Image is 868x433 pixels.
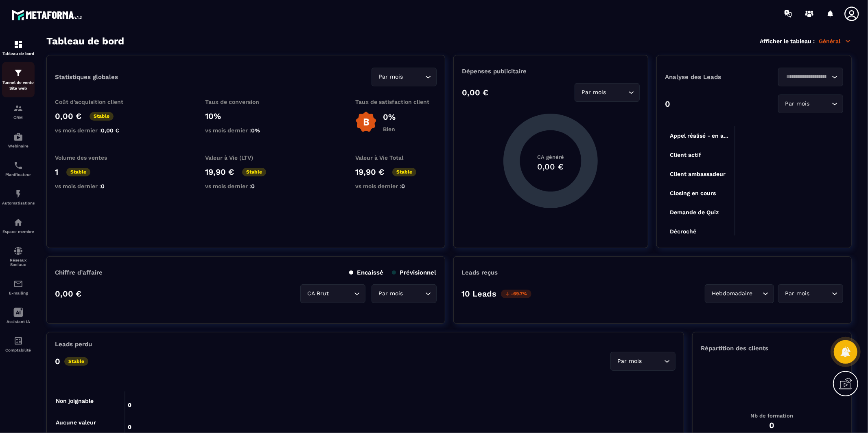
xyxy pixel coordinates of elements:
[811,289,830,298] input: Search for option
[13,189,23,199] img: automations
[2,51,35,56] p: Tableau de bord
[2,240,35,273] a: social-networksocial-networkRéseaux Sociaux
[705,284,774,303] div: Search for option
[55,154,136,161] p: Volume des ventes
[392,269,437,276] p: Prévisionnel
[2,291,35,295] p: E-mailing
[2,319,35,324] p: Assistant IA
[90,112,114,121] p: Stable
[760,38,815,44] p: Afficher le tableau :
[778,95,843,113] div: Search for option
[670,152,701,158] tspan: Client actif
[2,144,35,148] p: Webinaire
[2,126,35,154] a: automationsautomationsWebinaire
[670,228,696,235] tspan: Décroché
[55,99,136,105] p: Coût d'acquisition client
[783,289,811,298] span: Par mois
[383,126,396,132] p: Bien
[355,154,437,161] p: Valeur à Vie Total
[2,348,35,352] p: Comptabilité
[575,83,640,102] div: Search for option
[46,35,124,47] h3: Tableau de bord
[55,183,136,189] p: vs mois dernier :
[405,289,423,298] input: Search for option
[349,269,384,276] p: Encaissé
[462,289,497,299] p: 10 Leads
[355,183,437,189] p: vs mois dernier :
[55,289,81,299] p: 0,00 €
[665,73,754,81] p: Analyse des Leads
[13,218,23,227] img: automations
[2,273,35,301] a: emailemailE-mailing
[783,99,811,108] span: Par mois
[64,357,88,366] p: Stable
[251,127,260,134] span: 0%
[462,269,498,276] p: Leads reçus
[372,284,437,303] div: Search for option
[56,419,96,426] tspan: Aucune valeur
[2,115,35,120] p: CRM
[501,290,531,298] p: -69.7%
[377,289,405,298] span: Par mois
[205,183,286,189] p: vs mois dernier :
[66,168,90,176] p: Stable
[610,352,676,371] div: Search for option
[55,127,136,134] p: vs mois dernier :
[300,284,365,303] div: Search for option
[401,183,405,189] span: 0
[2,211,35,240] a: automationsautomationsEspace membre
[670,209,719,215] tspan: Demande de Quiz
[616,357,644,366] span: Par mois
[2,154,35,183] a: schedulerschedulerPlanificateur
[710,289,754,298] span: Hebdomadaire
[55,111,81,121] p: 0,00 €
[56,398,94,404] tspan: Non joignable
[670,190,716,197] tspan: Closing en cours
[11,7,85,22] img: logo
[13,246,23,256] img: social-network
[55,167,58,177] p: 1
[2,201,35,205] p: Automatisations
[462,68,640,75] p: Dépenses publicitaire
[701,345,843,352] p: Répartition des clients
[205,99,286,105] p: Taux de conversion
[670,132,728,139] tspan: Appel réalisé - en a...
[819,37,852,45] p: Général
[13,336,23,346] img: accountant
[2,80,35,91] p: Tunnel de vente Site web
[13,279,23,289] img: email
[205,111,286,121] p: 10%
[13,160,23,170] img: scheduler
[55,356,60,366] p: 0
[2,172,35,177] p: Planificateur
[101,183,105,189] span: 0
[2,97,35,126] a: formationformationCRM
[644,357,662,366] input: Search for option
[754,289,761,298] input: Search for option
[355,111,377,133] img: b-badge-o.b3b20ee6.svg
[13,103,23,113] img: formation
[205,154,286,161] p: Valeur à Vie (LTV)
[670,171,726,177] tspan: Client ambassadeur
[331,289,352,298] input: Search for option
[2,330,35,358] a: accountantaccountantComptabilité
[2,33,35,62] a: formationformationTableau de bord
[665,99,670,109] p: 0
[13,132,23,142] img: automations
[251,183,255,189] span: 0
[2,258,35,267] p: Réseaux Sociaux
[372,68,437,86] div: Search for option
[383,112,396,122] p: 0%
[205,167,234,177] p: 19,90 €
[377,73,405,81] span: Par mois
[783,73,830,81] input: Search for option
[2,301,35,330] a: Assistant IA
[55,341,92,348] p: Leads perdu
[355,99,437,105] p: Taux de satisfaction client
[608,88,626,97] input: Search for option
[811,99,830,108] input: Search for option
[55,73,118,81] p: Statistiques globales
[392,168,416,176] p: Stable
[205,127,286,134] p: vs mois dernier :
[778,68,843,86] div: Search for option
